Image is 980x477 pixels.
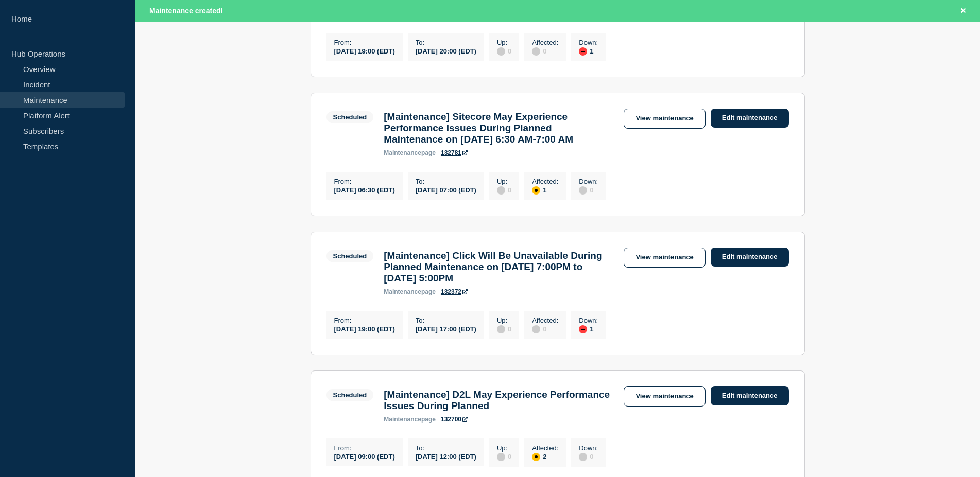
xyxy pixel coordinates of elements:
div: disabled [497,453,505,461]
div: 2 [532,452,558,461]
a: View maintenance [624,386,705,407]
p: From : [334,39,395,46]
div: Scheduled [333,252,367,260]
div: affected [532,186,540,195]
div: 1 [532,185,558,195]
a: View maintenance [624,248,705,268]
p: To : [416,316,476,324]
span: maintenance [384,288,421,295]
p: To : [416,444,476,452]
p: Up : [497,39,511,46]
div: 0 [497,324,511,333]
p: Up : [497,178,511,185]
div: disabled [497,47,505,56]
p: Down : [579,178,598,185]
p: Affected : [532,39,558,46]
div: 0 [497,46,511,56]
p: Up : [497,316,511,324]
a: View maintenance [624,109,705,129]
a: 132781 [441,149,468,156]
div: 1 [579,46,598,56]
p: Up : [497,444,511,452]
h3: [Maintenance] Sitecore May Experience Performance Issues During Planned Maintenance on [DATE] 6:3... [384,111,613,145]
div: 0 [532,46,558,56]
p: Affected : [532,444,558,452]
div: Scheduled [333,391,367,399]
div: 0 [579,452,598,461]
span: maintenance [384,149,421,156]
div: down [579,47,587,56]
a: 132372 [441,288,468,295]
div: down [579,325,587,333]
p: page [384,416,436,423]
a: 132700 [441,416,468,423]
div: [DATE] 06:30 (EDT) [334,185,395,194]
p: From : [334,444,395,452]
div: 0 [497,185,511,195]
p: Affected : [532,178,558,185]
div: [DATE] 20:00 (EDT) [416,46,476,55]
div: [DATE] 09:00 (EDT) [334,452,395,461]
div: [DATE] 12:00 (EDT) [416,452,476,461]
div: disabled [497,325,505,333]
div: disabled [579,453,587,461]
div: disabled [579,186,587,195]
h3: [Maintenance] D2L May Experience Performance Issues During Planned [384,389,613,412]
h3: [Maintenance] Click Will Be Unavailable During Planned Maintenance on [DATE] 7:00PM to [DATE] 5:00PM [384,250,613,284]
p: Down : [579,316,598,324]
div: disabled [532,325,540,333]
a: Edit maintenance [711,109,789,128]
p: To : [416,178,476,185]
p: Affected : [532,316,558,324]
div: affected [532,453,540,461]
p: From : [334,178,395,185]
p: page [384,149,436,156]
p: To : [416,39,476,46]
div: 0 [497,452,511,461]
div: [DATE] 17:00 (EDT) [416,324,476,333]
div: 1 [579,324,598,333]
button: Close banner [957,5,970,17]
p: Down : [579,39,598,46]
div: disabled [532,47,540,56]
div: 0 [579,185,598,195]
div: [DATE] 19:00 (EDT) [334,46,395,55]
div: disabled [497,186,505,195]
a: Edit maintenance [711,386,789,405]
div: [DATE] 19:00 (EDT) [334,324,395,333]
a: Edit maintenance [711,248,789,267]
div: 0 [532,324,558,333]
div: [DATE] 07:00 (EDT) [416,185,476,194]
p: page [384,288,436,295]
div: Scheduled [333,113,367,121]
p: From : [334,316,395,324]
p: Down : [579,444,598,452]
span: maintenance [384,416,421,423]
span: Maintenance created! [149,7,223,15]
